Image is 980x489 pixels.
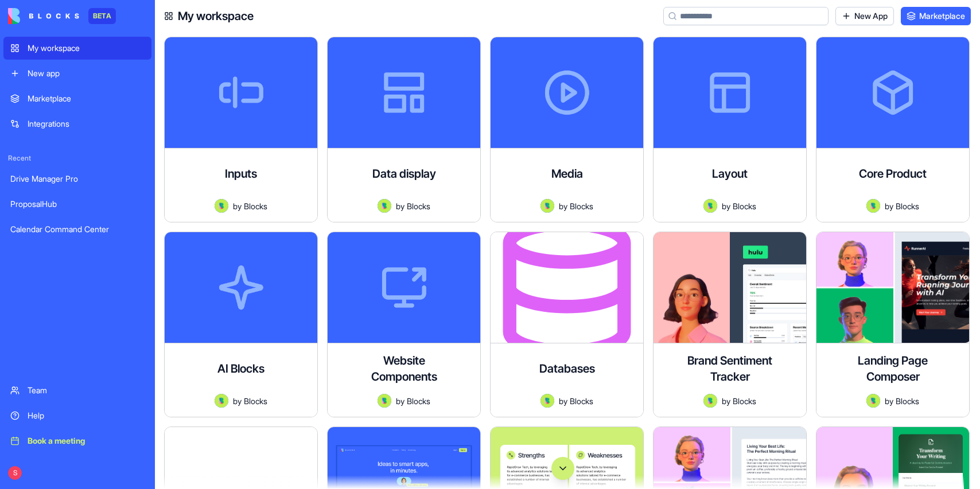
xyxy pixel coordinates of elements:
span: Blocks [570,200,593,212]
div: BETA [88,8,116,24]
span: by [559,395,567,407]
img: Avatar [540,394,554,408]
span: Blocks [896,395,919,407]
span: by [722,200,730,212]
span: Blocks [407,200,430,212]
h4: Website Components [358,353,450,385]
a: Team [3,379,151,402]
a: Website ComponentsAvatarbyBlocks [327,232,481,417]
a: Core ProductAvatarbyBlocks [816,37,970,222]
a: InputsAvatarbyBlocks [164,37,318,222]
h4: AI Blocks [217,361,265,377]
img: Avatar [378,394,391,408]
img: Avatar [866,394,880,408]
a: Integrations [3,112,151,135]
span: by [233,200,242,212]
a: Marketplace [3,87,151,110]
a: Drive Manager Pro [3,167,151,190]
a: Data displayAvatarbyBlocks [327,37,481,222]
a: Calendar Command Center [3,218,151,241]
span: Blocks [244,395,267,407]
img: Avatar [540,199,554,213]
span: Recent [3,154,151,163]
span: Blocks [407,395,430,407]
a: My workspace [3,37,151,60]
h4: My workspace [178,8,254,24]
span: Blocks [570,395,593,407]
a: Help [3,404,151,427]
h4: Databases [539,361,595,377]
span: by [396,395,405,407]
span: Blocks [733,200,756,212]
img: Avatar [703,394,717,408]
span: by [722,395,730,407]
a: BETA [8,8,116,24]
a: ProposalHub [3,193,151,216]
div: Calendar Command Center [10,224,145,235]
a: New App [835,7,894,25]
span: Blocks [733,395,756,407]
a: New app [3,62,151,85]
a: LayoutAvatarbyBlocks [653,37,807,222]
a: DatabasesAvatarbyBlocks [490,232,644,417]
div: Help [28,410,145,421]
div: Book a meeting [28,435,145,447]
span: by [885,200,893,212]
span: Blocks [896,200,919,212]
span: by [885,395,893,407]
a: AI BlocksAvatarbyBlocks [164,232,318,417]
div: Integrations [28,118,145,130]
button: Scroll to bottom [551,457,574,480]
h4: Layout [712,166,748,182]
img: Avatar [703,199,717,213]
h4: Core Product [859,166,927,182]
img: Avatar [215,394,228,408]
div: Marketplace [28,93,145,104]
img: Avatar [378,199,391,213]
span: by [559,200,567,212]
a: Brand Sentiment TrackerAvatarbyBlocks [653,232,807,417]
a: MediaAvatarbyBlocks [490,37,644,222]
div: ProposalHub [10,198,145,210]
a: Book a meeting [3,429,151,452]
h4: Landing Page Composer [847,353,939,385]
div: My workspace [28,42,145,54]
span: S [8,466,22,480]
h4: Brand Sentiment Tracker [684,353,776,385]
span: by [396,200,405,212]
div: Team [28,385,145,396]
a: Landing Page ComposerAvatarbyBlocks [816,232,970,417]
img: logo [8,8,79,24]
h4: Media [551,166,583,182]
span: by [233,395,242,407]
div: New app [28,68,145,79]
h4: Data display [372,166,436,182]
img: Avatar [866,199,880,213]
h4: Inputs [225,166,257,182]
span: Blocks [244,200,267,212]
div: Drive Manager Pro [10,173,145,185]
a: Marketplace [901,7,971,25]
img: Avatar [215,199,228,213]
